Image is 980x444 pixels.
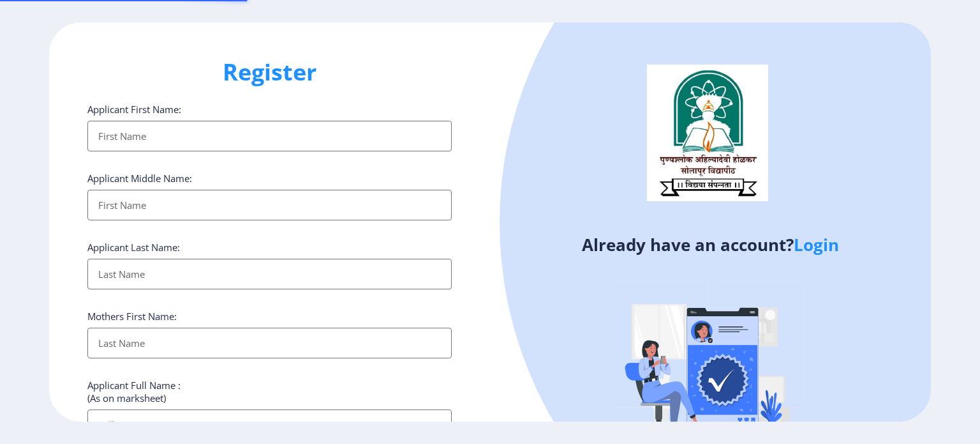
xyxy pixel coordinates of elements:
[87,328,452,358] input: Last Name
[87,121,452,151] input: First Name
[87,310,177,323] label: Mothers First Name:
[87,172,192,185] label: Applicant Middle Name:
[87,241,180,254] label: Applicant Last Name:
[87,190,452,220] input: First Name
[500,234,921,255] h4: Already have an account?
[87,103,181,116] label: Applicant First Name:
[87,379,181,404] label: Applicant Full Name : (As on marksheet)
[87,259,452,289] input: Last Name
[87,410,452,440] input: Full Name
[794,233,839,256] a: Login
[87,57,452,88] h1: Register
[647,65,768,201] img: logo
